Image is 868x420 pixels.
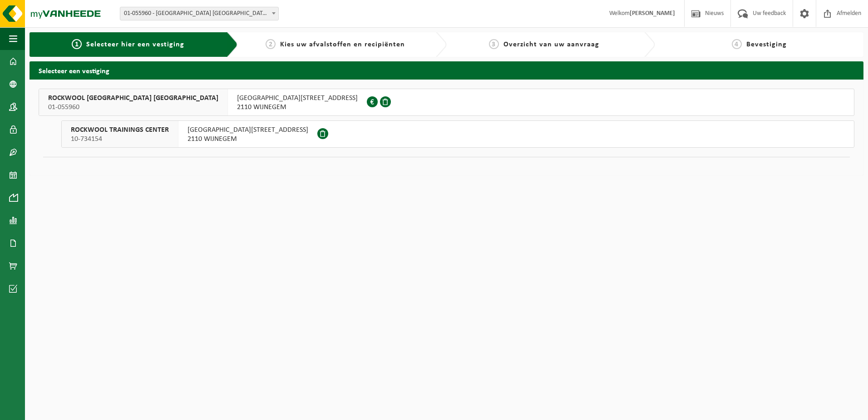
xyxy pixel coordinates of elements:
[187,125,308,135] span: [GEOGRAPHIC_DATA][STREET_ADDRESS]
[48,103,218,112] span: 01-055960
[280,41,405,48] span: Kies uw afvalstoffen en recipiënten
[120,7,278,20] span: 01-055960 - ROCKWOOL BELGIUM NV - WIJNEGEM
[732,39,742,49] span: 4
[30,61,863,79] h2: Selecteer een vestiging
[48,94,218,103] span: ROCKWOOL [GEOGRAPHIC_DATA] [GEOGRAPHIC_DATA]
[503,41,599,48] span: Overzicht van uw aanvraag
[489,39,499,49] span: 3
[237,94,358,103] span: [GEOGRAPHIC_DATA][STREET_ADDRESS]
[71,125,169,135] span: ROCKWOOL TRAININGS CENTER
[72,39,82,49] span: 1
[187,135,308,144] span: 2110 WIJNEGEM
[39,89,854,116] button: ROCKWOOL [GEOGRAPHIC_DATA] [GEOGRAPHIC_DATA] 01-055960 [GEOGRAPHIC_DATA][STREET_ADDRESS]2110 WIJN...
[120,7,279,20] span: 01-055960 - ROCKWOOL BELGIUM NV - WIJNEGEM
[630,10,675,17] strong: [PERSON_NAME]
[71,135,169,144] span: 10-734154
[266,39,276,49] span: 2
[237,103,358,112] span: 2110 WIJNEGEM
[61,120,854,148] button: ROCKWOOL TRAININGS CENTER 10-734154 [GEOGRAPHIC_DATA][STREET_ADDRESS]2110 WIJNEGEM
[86,41,184,48] span: Selecteer hier een vestiging
[746,41,787,48] span: Bevestiging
